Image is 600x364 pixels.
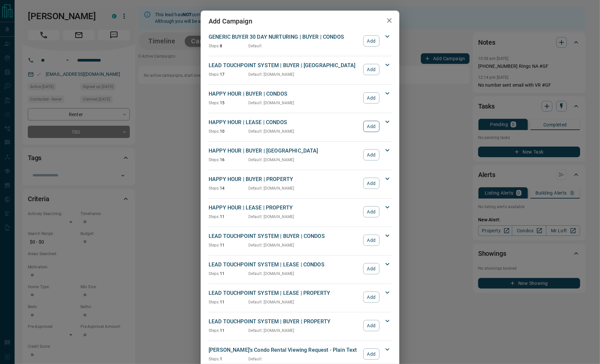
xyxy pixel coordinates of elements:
p: 14 [209,185,248,191]
span: Steps: [209,271,220,276]
p: HAPPY HOUR | BUYER | [GEOGRAPHIC_DATA] [209,147,360,155]
button: Add [363,263,379,274]
p: HAPPY HOUR | BUYER | CONDOS [209,90,360,98]
p: 11 [209,214,248,220]
div: HAPPY HOUR | BUYER | CONDOSSteps:15Default: [DOMAIN_NAME]Add [209,89,391,107]
p: Default : [DOMAIN_NAME] [248,100,294,106]
p: 8 [209,43,248,49]
p: LEAD TOUCHPOINT SYSTEM | BUYER | PROPERTY [209,318,360,326]
p: Default : [DOMAIN_NAME] [248,242,294,248]
p: Default [248,356,262,362]
button: Add [363,35,379,47]
p: 1 [209,356,248,362]
p: 17 [209,71,248,77]
p: [PERSON_NAME]'s Condo Rental Viewing Request - Plain Text [209,346,360,354]
p: LEAD TOUCHPOINT SYSTEM | BUYER | [GEOGRAPHIC_DATA] [209,62,360,69]
button: Add [363,235,379,246]
button: Add [363,64,379,75]
button: Add [363,320,379,331]
p: 11 [209,299,248,305]
p: Default : [DOMAIN_NAME] [248,299,294,305]
p: Default : [DOMAIN_NAME] [248,157,294,163]
p: Default : [DOMAIN_NAME] [248,71,294,77]
span: Steps: [209,101,220,105]
p: LEAD TOUCHPOINT SYSTEM | LEASE | CONDOS [209,261,360,269]
p: Default : [DOMAIN_NAME] [248,214,294,220]
p: Default : [DOMAIN_NAME] [248,185,294,191]
div: LEAD TOUCHPOINT SYSTEM | BUYER | CONDOSSteps:11Default: [DOMAIN_NAME]Add [209,231,391,250]
p: 11 [209,242,248,248]
div: HAPPY HOUR | LEASE | PROPERTYSteps:11Default: [DOMAIN_NAME]Add [209,203,391,221]
button: Add [363,206,379,217]
p: 15 [209,100,248,106]
p: HAPPY HOUR | LEASE | PROPERTY [209,204,360,212]
button: Add [363,92,379,104]
p: 16 [209,157,248,163]
div: GENERIC BUYER 30 DAY NURTURING | BUYER | CONDOSSteps:8DefaultAdd [209,32,391,50]
p: Default : [DOMAIN_NAME] [248,128,294,134]
span: Steps: [209,72,220,77]
div: [PERSON_NAME]'s Condo Rental Viewing Request - Plain TextSteps:1DefaultAdd [209,345,391,363]
div: LEAD TOUCHPOINT SYSTEM | BUYER | [GEOGRAPHIC_DATA]Steps:17Default: [DOMAIN_NAME]Add [209,60,391,79]
span: Steps: [209,214,220,219]
p: 10 [209,128,248,134]
span: Steps: [209,186,220,191]
button: Add [363,149,379,160]
div: HAPPY HOUR | BUYER | PROPERTYSteps:14Default: [DOMAIN_NAME]Add [209,174,391,193]
div: LEAD TOUCHPOINT SYSTEM | LEASE | PROPERTYSteps:11Default: [DOMAIN_NAME]Add [209,288,391,306]
p: 11 [209,271,248,277]
div: LEAD TOUCHPOINT SYSTEM | BUYER | PROPERTYSteps:11Default: [DOMAIN_NAME]Add [209,316,391,335]
h2: Add Campaign [201,11,260,32]
span: Steps: [209,357,220,361]
span: Steps: [209,300,220,304]
p: HAPPY HOUR | LEASE | CONDOS [209,118,360,126]
span: Steps: [209,44,220,48]
span: Steps: [209,328,220,333]
p: Default [248,43,262,49]
div: HAPPY HOUR | BUYER | [GEOGRAPHIC_DATA]Steps:16Default: [DOMAIN_NAME]Add [209,146,391,164]
button: Add [363,121,379,132]
p: Default : [DOMAIN_NAME] [248,271,294,277]
button: Add [363,178,379,189]
p: LEAD TOUCHPOINT SYSTEM | BUYER | CONDOS [209,232,360,240]
div: HAPPY HOUR | LEASE | CONDOSSteps:10Default: [DOMAIN_NAME]Add [209,117,391,136]
span: Steps: [209,243,220,248]
div: LEAD TOUCHPOINT SYSTEM | LEASE | CONDOSSteps:11Default: [DOMAIN_NAME]Add [209,259,391,278]
p: LEAD TOUCHPOINT SYSTEM | LEASE | PROPERTY [209,289,360,297]
p: Default : [DOMAIN_NAME] [248,328,294,334]
p: 11 [209,328,248,334]
span: Steps: [209,129,220,134]
button: Add [363,348,379,360]
p: GENERIC BUYER 30 DAY NURTURING | BUYER | CONDOS [209,33,360,41]
button: Add [363,292,379,303]
p: HAPPY HOUR | BUYER | PROPERTY [209,175,360,183]
span: Steps: [209,158,220,162]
